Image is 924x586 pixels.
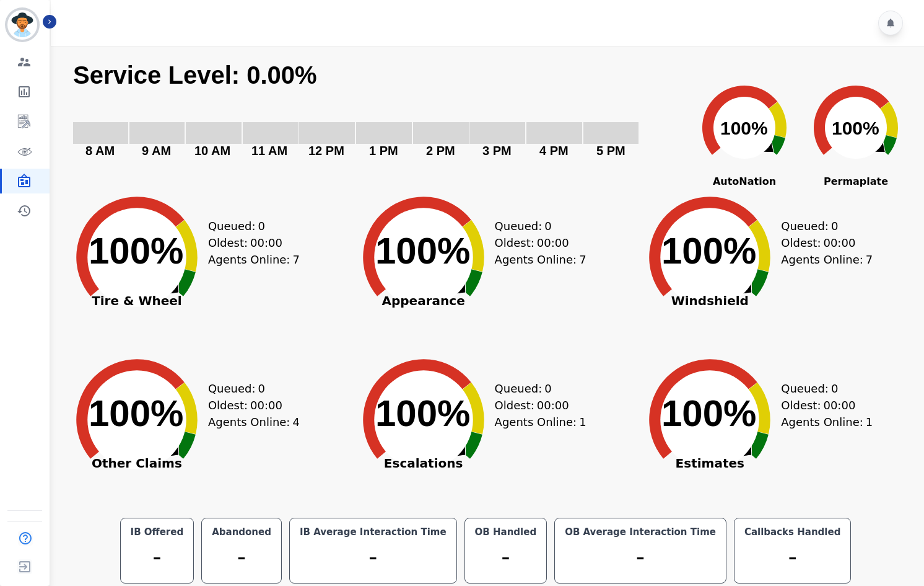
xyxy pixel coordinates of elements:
div: - [562,538,718,575]
span: 7 [579,251,586,268]
div: Agents Online: [495,414,600,430]
span: 00:00 [823,397,855,414]
div: - [297,538,449,575]
span: Permaplate [800,174,912,189]
div: IB Average Interaction Time [297,526,449,538]
div: Oldest: [495,234,588,251]
div: - [473,538,539,575]
div: Oldest: [781,234,874,251]
div: Agents Online: [495,251,600,268]
span: 1 [579,414,586,430]
span: 0 [544,380,551,397]
div: Oldest: [495,397,588,414]
div: Queued: [208,380,301,397]
div: Oldest: [781,397,874,414]
div: Queued: [495,380,588,397]
div: Queued: [781,218,874,234]
span: 0 [258,380,265,397]
div: Queued: [208,218,301,234]
div: Oldest: [208,397,301,414]
text: 10 AM [194,144,230,158]
span: Tire & Wheel [59,295,214,307]
text: 100% [89,230,183,272]
text: 4 PM [539,144,569,158]
text: 11 AM [251,144,287,158]
text: 100% [375,230,470,272]
span: 00:00 [537,397,569,414]
text: 100% [832,118,879,138]
div: Agents Online: [208,251,313,268]
span: 7 [292,251,299,268]
text: 100% [89,393,183,434]
svg: Service Level: 0% [72,61,686,175]
div: Abandoned [209,526,274,538]
img: Bordered avatar [7,10,37,40]
span: 00:00 [537,234,569,251]
span: 00:00 [250,234,282,251]
span: Estimates [632,457,787,469]
text: 8 AM [85,144,115,158]
text: Service Level: 0.00% [73,61,317,89]
span: 1 [866,414,873,430]
span: 0 [258,218,265,234]
div: - [128,538,186,575]
span: Appearance [346,295,501,307]
div: Agents Online: [208,414,313,430]
span: 00:00 [823,234,855,251]
div: OB Average Interaction Time [562,526,718,538]
span: Windshield [632,295,787,307]
div: Agents Online: [781,251,886,268]
div: - [209,538,274,575]
span: Other Claims [59,457,214,469]
div: Callbacks Handled [742,526,843,538]
text: 2 PM [426,144,455,158]
div: Oldest: [208,234,301,251]
div: - [742,538,843,575]
div: Queued: [781,380,874,397]
text: 9 AM [142,144,171,158]
div: IB Offered [128,526,186,538]
text: 100% [375,393,470,434]
text: 1 PM [369,144,398,158]
div: Agents Online: [781,414,886,430]
div: Queued: [495,218,588,234]
span: 00:00 [250,397,282,414]
span: 4 [292,414,299,430]
span: 7 [866,251,873,268]
text: 12 PM [308,144,344,158]
span: 0 [544,218,551,234]
text: 3 PM [482,144,512,158]
span: Escalations [346,457,501,469]
text: 5 PM [596,144,625,158]
div: OB Handled [473,526,539,538]
span: 0 [831,380,838,397]
text: 100% [661,393,756,434]
span: 0 [831,218,838,234]
text: 100% [661,230,756,272]
text: 100% [720,118,768,138]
